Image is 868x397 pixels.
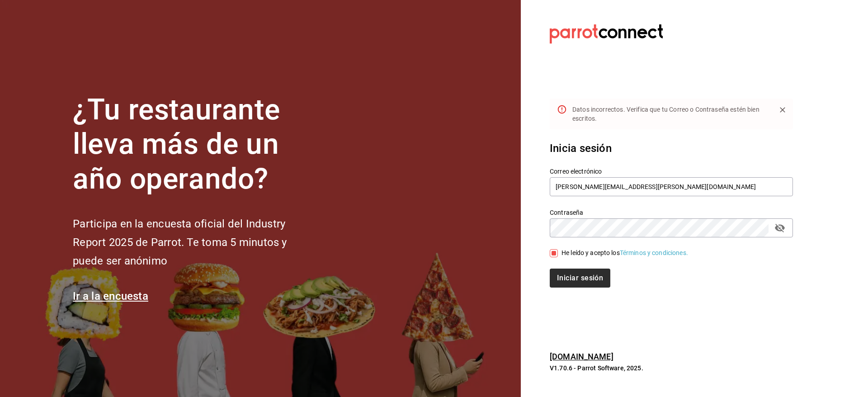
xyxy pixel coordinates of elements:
button: Close [776,103,789,117]
button: passwordField [772,220,788,236]
input: Ingresa tu correo electrónico [550,177,793,196]
h2: Participa en la encuesta oficial del Industry Report 2025 de Parrot. Te toma 5 minutos y puede se... [73,215,317,270]
label: Correo electrónico [550,168,793,174]
p: V1.70.6 - Parrot Software, 2025. [550,364,793,373]
a: Ir a la encuesta [73,290,148,302]
h1: ¿Tu restaurante lleva más de un año operando? [73,93,317,197]
h3: Inicia sesión [550,140,793,156]
label: Contraseña [550,209,793,215]
a: [DOMAIN_NAME] [550,352,613,361]
div: He leído y acepto los [561,248,688,258]
div: Datos incorrectos. Verifica que tu Correo o Contraseña estén bien escritos. [572,101,769,127]
button: Iniciar sesión [550,269,610,288]
a: Términos y condiciones. [620,249,688,256]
